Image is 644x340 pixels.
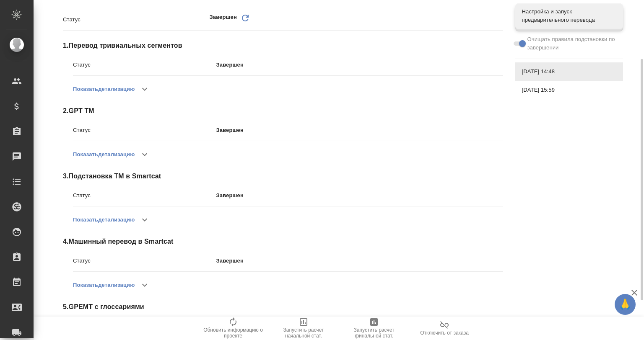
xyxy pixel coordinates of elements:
span: Отключить от заказа [420,330,469,336]
p: Статус [73,126,216,134]
span: 🙏 [618,296,632,313]
div: [DATE] 15:59 [515,81,623,99]
button: Обновить информацию о проекте [198,317,268,340]
p: Статус [73,257,216,265]
p: Статус [73,61,216,69]
span: 1 . Перевод тривиальных сегментов [63,41,503,51]
p: Статус [73,191,216,200]
button: Показатьдетализацию [73,275,135,295]
span: 3 . Подстановка ТМ в Smartcat [63,171,503,181]
p: Завершен [216,191,503,200]
span: 4 . Машинный перевод в Smartcat [63,237,503,247]
p: Завершен [216,61,503,69]
span: [DATE] 14:48 [522,67,616,76]
span: 5 . GPEMT с глоссариями [63,302,503,312]
button: Отключить от заказа [409,317,480,340]
div: [DATE] 14:48 [515,62,623,81]
span: Обновить информацию о проекте [203,327,263,339]
span: Запустить расчет начальной стат. [273,327,334,339]
span: [DATE] 15:59 [522,86,616,94]
span: Запустить расчет финальной стат. [344,327,404,339]
span: Очищать правила подстановки по завершении [527,35,617,52]
button: Запустить расчет начальной стат. [268,317,339,340]
button: Показатьдетализацию [73,79,135,99]
span: Настройка и запуск предварительного перевода [522,8,616,24]
span: 2 . GPT TM [63,106,503,116]
div: Настройка и запуск предварительного перевода [515,3,623,28]
button: 🙏 [615,294,636,315]
button: Запустить расчет финальной стат. [339,317,409,340]
p: Статус [63,15,210,24]
p: Завершен [210,13,237,26]
button: Показатьдетализацию [73,210,135,230]
button: Показатьдетализацию [73,144,135,165]
p: Завершен [216,257,503,265]
p: Завершен [216,126,503,134]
